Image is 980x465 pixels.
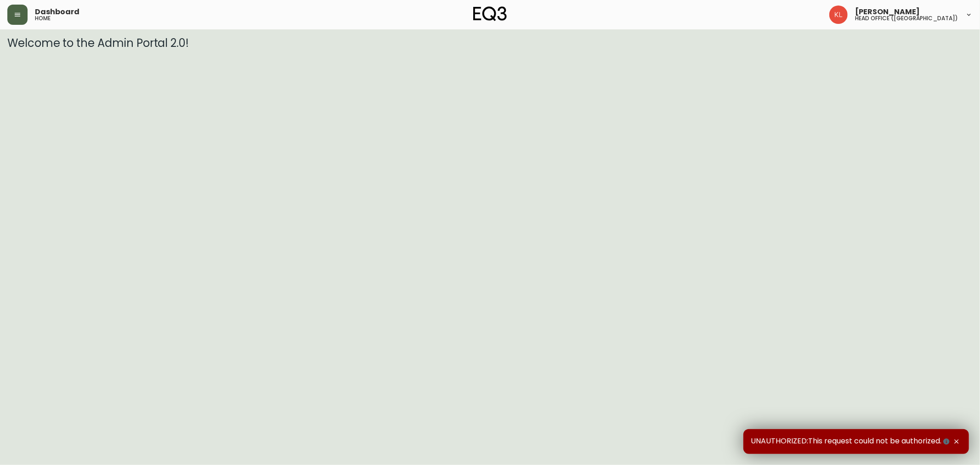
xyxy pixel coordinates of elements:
h5: head office ([GEOGRAPHIC_DATA]) [855,16,958,21]
h3: Welcome to the Admin Portal 2.0! [7,37,973,50]
img: logo [473,6,507,21]
span: UNAUTHORIZED:This request could not be authorized. [751,437,952,447]
span: Dashboard [35,8,79,16]
img: 2c0c8aa7421344cf0398c7f872b772b5 [829,6,848,24]
h5: home [35,16,51,21]
span: [PERSON_NAME] [855,8,920,16]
